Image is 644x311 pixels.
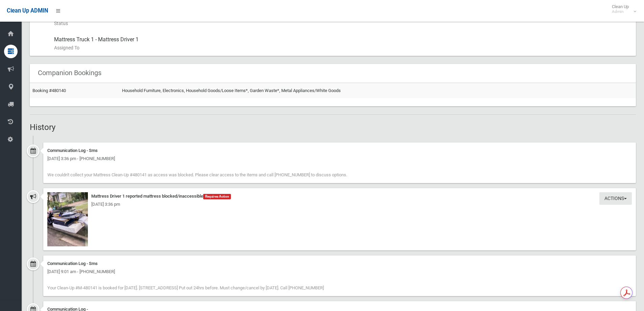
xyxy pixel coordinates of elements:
small: Status [54,19,630,27]
img: image.jpg [47,192,88,246]
div: [DATE] 9:01 am - [PHONE_NUMBER] [47,268,632,276]
div: [DATE] 3:36 pm [47,200,632,208]
span: We couldn't collect your Mattress Clean-Up #480141 as access was blocked. Please clear access to ... [47,172,347,177]
small: Admin [612,9,629,14]
span: Clean Up [609,4,636,14]
span: Requires Action [203,194,231,199]
div: Mattress Driver 1 reported mattress blocked/inaccessible [47,192,632,200]
div: [DATE] 3:36 pm - [PHONE_NUMBER] [47,155,632,163]
header: Companion Bookings [30,66,110,80]
span: Clean Up ADMIN [7,7,48,14]
a: Booking #480140 [32,88,66,93]
div: Mattress Truck 1 - Mattress Driver 1 [54,31,630,56]
div: Communication Log - Sms [47,260,632,268]
button: Actions [599,192,632,205]
span: Your Clean-Up #M-480141 is booked for [DATE]. [STREET_ADDRESS] Put out 24hrs before. Must change/... [47,285,324,290]
td: Household Furniture, Electronics, Household Goods/Loose Items*, Garden Waste*, Metal Appliances/W... [119,83,636,98]
div: Communication Log - Sms [47,147,632,155]
small: Assigned To [54,44,630,52]
h2: History [30,123,636,132]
